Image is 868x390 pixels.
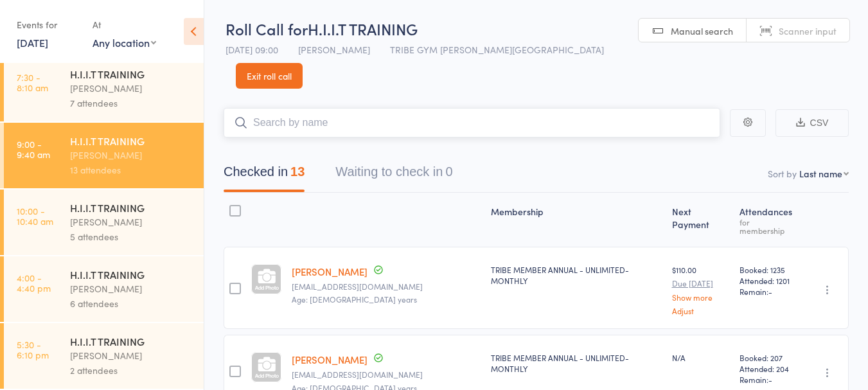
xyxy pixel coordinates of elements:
[4,256,204,322] a: 4:00 -4:40 pmH.I.I.T TRAINING[PERSON_NAME]6 attendees
[4,323,204,389] a: 5:30 -6:10 pmH.I.I.T TRAINING[PERSON_NAME]2 attendees
[17,72,48,93] time: 7:30 - 8:10 am
[224,108,720,137] input: Search by name
[70,67,193,81] div: H.I.I.T TRAINING
[70,81,193,96] div: [PERSON_NAME]
[226,18,308,39] span: Roll Call for
[4,56,204,121] a: 7:30 -8:10 amH.I.I.T TRAINING[PERSON_NAME]7 attendees
[4,190,204,255] a: 10:00 -10:40 amH.I.I.T TRAINING[PERSON_NAME]5 attendees
[740,275,797,286] span: Attended: 1201
[70,363,193,378] div: 2 attendees
[292,353,368,366] a: [PERSON_NAME]
[70,296,193,311] div: 6 attendees
[672,352,730,363] div: N/A
[236,63,303,89] a: Exit roll call
[70,215,193,229] div: [PERSON_NAME]
[93,14,156,35] div: At
[70,96,193,111] div: 7 attendees
[672,306,730,315] a: Adjust
[17,339,49,360] time: 5:30 - 6:10 pm
[667,199,735,241] div: Next Payment
[740,286,797,297] span: Remain:
[740,264,797,275] span: Booked: 1235
[70,148,193,163] div: [PERSON_NAME]
[308,18,418,39] span: H.I.I.T TRAINING
[70,348,193,363] div: [PERSON_NAME]
[298,43,370,56] span: [PERSON_NAME]
[491,352,661,374] div: TRIBE MEMBER ANNUAL - UNLIMITED-MONTHLY
[17,139,50,159] time: 9:00 - 9:40 am
[70,163,193,177] div: 13 attendees
[17,272,51,293] time: 4:00 - 4:40 pm
[672,293,730,301] a: Show more
[70,281,193,296] div: [PERSON_NAME]
[672,279,730,288] small: Due [DATE]
[93,35,156,49] div: Any location
[292,265,368,278] a: [PERSON_NAME]
[740,218,797,235] div: for membership
[70,134,193,148] div: H.I.I.T TRAINING
[292,370,481,379] small: carly_gilroy@hotmail.com
[70,334,193,348] div: H.I.I.T TRAINING
[226,43,278,56] span: [DATE] 09:00
[70,267,193,281] div: H.I.I.T TRAINING
[70,200,193,215] div: H.I.I.T TRAINING
[671,24,733,37] span: Manual search
[491,264,661,286] div: TRIBE MEMBER ANNUAL - UNLIMITED-MONTHLY
[740,352,797,363] span: Booked: 207
[4,123,204,188] a: 9:00 -9:40 amH.I.I.T TRAINING[PERSON_NAME]13 attendees
[486,199,666,241] div: Membership
[390,43,604,56] span: TRIBE GYM [PERSON_NAME][GEOGRAPHIC_DATA]
[740,363,797,374] span: Attended: 204
[292,282,481,291] small: Sbrown@mdirect.net
[17,14,80,35] div: Events for
[734,199,802,241] div: Atten­dances
[672,264,730,315] div: $110.00
[290,164,305,179] div: 13
[292,294,417,305] span: Age: [DEMOGRAPHIC_DATA] years
[335,158,452,192] button: Waiting to check in0
[740,374,797,385] span: Remain:
[799,167,842,180] div: Last name
[70,229,193,244] div: 5 attendees
[17,206,53,226] time: 10:00 - 10:40 am
[768,374,772,385] span: -
[775,109,849,137] button: CSV
[445,164,452,179] div: 0
[768,286,772,297] span: -
[768,167,797,180] label: Sort by
[224,158,305,192] button: Checked in13
[779,24,837,37] span: Scanner input
[17,35,48,49] a: [DATE]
